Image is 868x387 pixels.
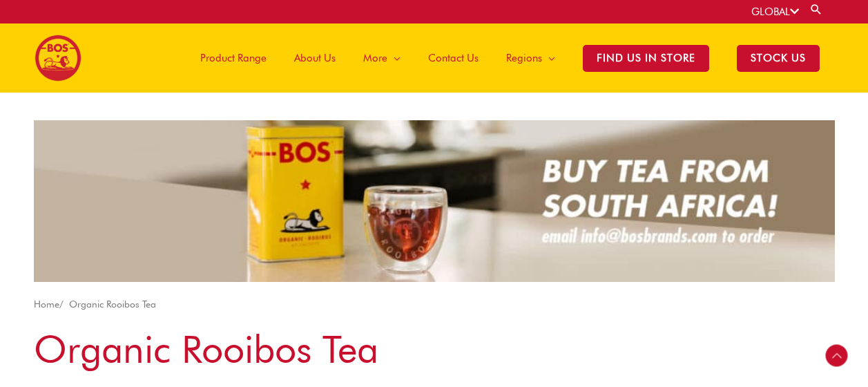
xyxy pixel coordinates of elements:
span: Contact Us [428,37,479,79]
a: STOCK US [723,23,833,93]
a: Product Range [186,23,280,93]
nav: Site Navigation [176,23,833,93]
h1: Organic Rooibos Tea [34,323,835,376]
a: Regions [492,23,569,93]
a: Find Us in Store [569,23,723,93]
a: Search button [809,3,823,16]
nav: Breadcrumb [34,296,835,313]
img: BOS logo finals-200px [35,35,81,82]
a: Contact Us [414,23,492,93]
span: Find Us in Store [583,45,709,72]
span: More [363,37,387,79]
a: GLOBAL [751,6,799,18]
span: About Us [294,37,336,79]
span: STOCK US [737,45,820,72]
span: Regions [506,37,542,79]
a: Home [34,299,59,310]
a: More [349,23,414,93]
span: Product Range [200,37,267,79]
a: About Us [280,23,349,93]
